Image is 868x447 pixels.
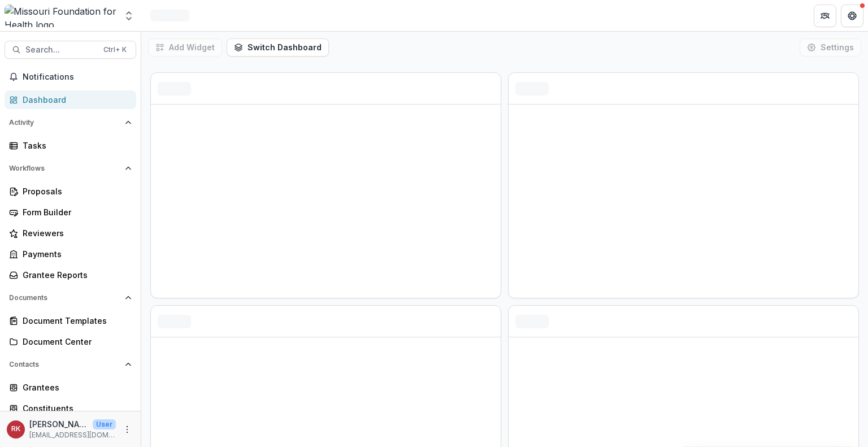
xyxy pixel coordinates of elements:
[101,44,129,56] div: Ctrl + K
[5,224,136,242] a: Reviewers
[23,248,127,260] div: Payments
[23,206,127,218] div: Form Builder
[5,159,136,177] button: Open Workflows
[5,311,136,330] a: Document Templates
[148,38,222,57] button: Add Widget
[5,136,136,155] a: Tasks
[800,38,861,57] button: Settings
[23,185,127,197] div: Proposals
[9,361,120,368] span: Contacts
[5,41,136,59] button: Search...
[5,289,136,307] button: Open Documents
[5,245,136,263] a: Payments
[9,119,120,127] span: Activity
[5,114,136,132] button: Open Activity
[29,418,88,430] p: [PERSON_NAME]
[841,5,863,27] button: Get Help
[146,7,194,24] nav: breadcrumb
[9,164,120,172] span: Workflows
[23,269,127,281] div: Grantee Reports
[121,5,137,27] button: Open entity switcher
[9,294,120,302] span: Documents
[23,381,127,393] div: Grantees
[5,355,136,374] button: Open Contacts
[11,426,20,433] div: Renee Klann
[23,72,132,82] span: Notifications
[5,182,136,201] a: Proposals
[5,68,136,86] button: Notifications
[5,90,136,109] a: Dashboard
[227,38,329,57] button: Switch Dashboard
[23,336,127,348] div: Document Center
[23,227,127,239] div: Reviewers
[814,5,836,27] button: Partners
[23,315,127,327] div: Document Templates
[29,430,116,440] p: [EMAIL_ADDRESS][DOMAIN_NAME]
[23,402,127,414] div: Constituents
[25,45,97,55] span: Search...
[5,203,136,222] a: Form Builder
[93,419,116,429] p: User
[120,423,134,436] button: More
[5,399,136,418] a: Constituents
[5,332,136,351] a: Document Center
[5,5,116,27] img: Missouri Foundation for Health logo
[23,94,127,106] div: Dashboard
[5,378,136,397] a: Grantees
[5,266,136,284] a: Grantee Reports
[23,140,127,151] div: Tasks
